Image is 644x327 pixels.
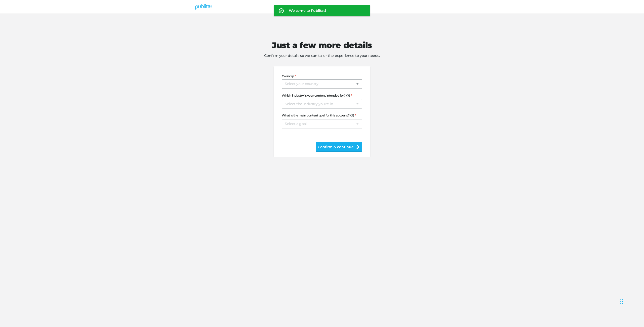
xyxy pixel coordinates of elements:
span: Confirm your details so we can tailor the experience to your needs. [201,53,443,58]
div: Drag [620,294,623,309]
span: What is the main content goal for this account? [282,114,354,118]
iframe: Chat Widget [619,289,644,313]
button: Confirm & continue [316,142,362,152]
div: Welcome to Publitas! [289,8,362,13]
h1: Just a few more details [201,40,443,50]
span: Which industry is your content intended for? [282,94,350,98]
label: Country [282,74,362,78]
